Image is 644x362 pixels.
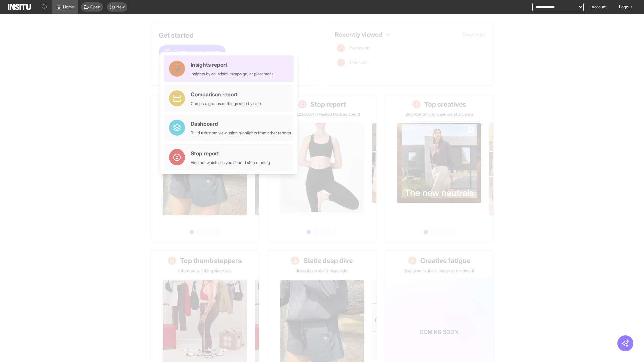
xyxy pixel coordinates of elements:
[191,90,261,98] div: Comparison report
[116,4,125,10] span: New
[191,71,273,77] div: Insights by ad, adset, campaign, or placement
[8,4,31,10] img: Logo
[191,101,261,106] div: Compare groups of things side by side
[191,61,273,69] div: Insights report
[191,160,270,165] div: Find out which ads you should stop running
[63,4,74,10] span: Home
[191,149,270,157] div: Stop report
[90,4,100,10] span: Open
[191,130,291,136] div: Build a custom view using highlights from other reports
[191,120,291,128] div: Dashboard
